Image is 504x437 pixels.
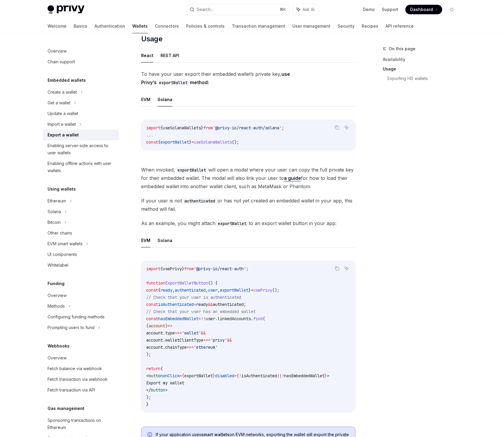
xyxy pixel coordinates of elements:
[206,287,208,293] span: ,
[282,373,284,378] span: !
[43,56,119,67] a: Chain support
[48,240,83,247] div: EVM smart wallets
[48,99,70,106] div: Get a wallet
[149,373,163,378] span: button
[172,287,175,293] span: ,
[189,139,191,145] span: }
[163,337,165,343] span: .
[194,139,232,145] span: useSolanaWallets
[146,330,163,336] span: account
[232,19,285,33] a: Transaction management
[203,337,210,343] span: ===
[146,323,149,328] span: (
[251,316,253,321] span: .
[362,19,378,33] a: Recipes
[146,402,149,407] span: }
[163,345,165,350] span: .
[94,19,125,33] a: Authentication
[160,287,172,293] span: ready
[218,316,251,321] span: linkedAccounts
[410,7,433,12] span: Dashboard
[43,290,119,301] a: Overview
[201,125,203,131] span: }
[157,79,190,86] code: exportWallet
[141,70,355,87] span: To have your user export their embedded wallet’s private key,
[213,125,282,131] span: '@privy-io/react-auth/solana'
[43,415,119,433] a: Sponsoring transactions on Ethereum
[194,345,218,350] span: 'ethereum'
[43,140,119,158] a: Enabling server-side access to user wallets
[132,19,148,33] a: Wallets
[184,266,194,271] span: from
[163,125,201,131] span: useSolanaWallets
[48,110,78,117] div: Update a wallet
[284,175,301,181] a: a guide
[43,249,119,260] a: UI components
[272,287,279,293] span: ();
[263,316,265,321] span: (
[383,55,461,64] a: Availability
[48,131,79,139] div: Export a wallet
[160,139,189,145] span: exportWallet
[43,130,119,140] a: Export a wallet
[43,374,119,385] a: Fetch transaction via webhook
[141,197,355,213] span: If your user is not or has not yet created an embedded wallet in your app, this method will fail.
[141,233,150,247] button: EVM
[237,373,239,378] span: {
[163,266,182,271] span: usePrivy
[194,302,196,307] span: =
[48,48,67,55] div: Overview
[158,316,199,321] span: hasEmbeddedWallet
[277,373,282,378] span: ||
[215,316,218,321] span: .
[196,302,208,307] span: ready
[215,373,234,378] span: disabled
[244,302,246,307] span: ;
[48,160,115,174] div: Enabling offline actions with user wallets
[141,71,290,85] strong: use Privy’s method:
[158,302,194,307] span: isAuthenticated
[146,337,163,343] span: account
[327,373,329,378] span: >
[146,309,256,314] span: // Check that your user has an embedded wallet
[141,48,153,62] button: React
[333,124,341,131] button: Copy the contents from the code block
[165,330,175,336] span: type
[186,19,225,33] a: Policies & controls
[246,266,248,271] span: ;
[146,132,153,138] span: ...
[251,287,253,293] span: =
[48,280,64,287] h5: Funding
[160,125,163,131] span: {
[343,265,350,272] button: Ask AI
[227,337,232,343] span: &&
[48,292,67,299] div: Overview
[158,139,160,145] span: {
[43,108,119,119] a: Update a wallet
[48,89,77,96] div: Create a wallet
[43,363,119,374] a: Fetch balance via webhook
[165,280,208,286] span: ExportWalletButton
[333,265,341,272] button: Copy the contents from the code block
[206,316,215,321] span: user
[163,330,165,336] span: .
[146,352,151,357] span: );
[48,262,68,269] div: Whitelabel
[184,373,213,378] span: exportWallet
[141,34,162,44] span: Usage
[197,6,213,13] div: Search...
[382,7,398,12] a: Support
[210,337,227,343] span: 'privy'
[48,208,61,215] div: Solana
[48,251,77,258] div: UI components
[146,345,163,350] span: account
[165,387,168,393] span: >
[48,365,102,372] div: Fetch balance via webhook
[146,287,158,293] span: const
[157,92,172,106] button: Solana
[343,124,350,131] button: Ask AI
[208,280,218,286] span: () {
[175,167,208,173] code: exportWallet
[168,323,172,328] span: =>
[146,302,158,307] span: const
